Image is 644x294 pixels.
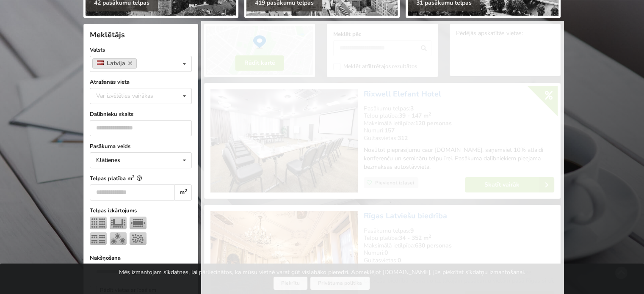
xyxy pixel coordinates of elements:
sup: 2 [132,174,135,179]
div: m [174,184,192,201]
sup: 2 [185,187,187,194]
label: Dalībnieku skaits [90,110,192,118]
div: Klātienes [96,157,120,163]
a: Latvija [92,58,137,69]
label: Valsts [90,46,192,54]
label: Atrašanās vieta [90,78,192,86]
img: U-Veids [110,217,127,229]
img: Sapulce [130,217,146,229]
img: Bankets [110,232,127,245]
img: Klase [90,232,107,245]
label: Telpas platība m [90,174,192,183]
div: Var izvēlēties vairākas [94,91,172,101]
label: Nakšņošana [90,254,192,262]
img: Teātris [90,217,107,229]
label: Telpas izkārtojums [90,206,192,215]
label: Pasākuma veids [90,142,192,151]
span: Meklētājs [90,30,125,40]
img: Pieņemšana [130,232,146,245]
